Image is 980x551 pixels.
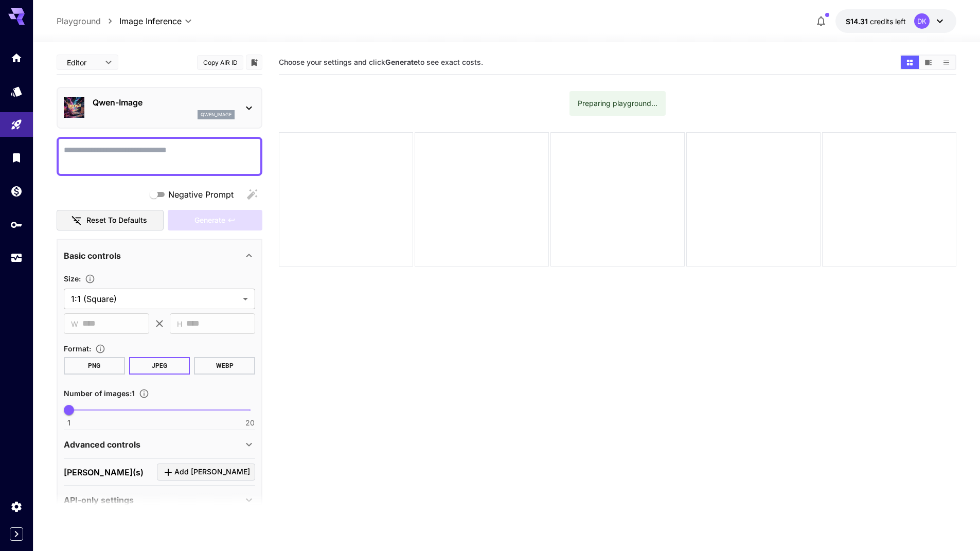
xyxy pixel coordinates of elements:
[10,151,23,164] div: Library
[870,17,906,26] span: credits left
[57,15,119,27] nav: breadcrumb
[64,432,255,457] div: Advanced controls
[168,188,234,201] span: Negative Prompt
[250,56,259,68] button: Add to library
[245,418,255,428] span: 20
[10,218,23,231] div: API Keys
[57,210,164,231] button: Reset to defaults
[846,17,870,26] span: $14.31
[129,357,190,375] button: JPEG
[174,466,250,478] span: Add [PERSON_NAME]
[64,357,125,375] button: PNG
[10,185,23,198] div: Wallet
[71,318,78,330] span: W
[64,389,135,398] span: Number of images : 1
[64,466,144,478] p: [PERSON_NAME](s)
[67,57,99,68] span: Editor
[10,85,23,98] div: Models
[177,318,182,330] span: H
[64,438,140,451] p: Advanced controls
[937,56,955,69] button: Show media in list view
[194,357,255,375] button: WEBP
[157,464,255,481] button: Click to add LoRA
[81,274,99,284] button: Adjust the dimensions of the generated image by specifying its width and height in pixels, or sel...
[135,388,153,399] button: Specify how many images to generate in a single request. Each image generation will be charged se...
[119,15,182,27] span: Image Inference
[64,92,255,123] div: Qwen-Imageqwen_image
[10,252,23,264] div: Usage
[914,13,930,29] div: DK
[57,15,101,27] a: Playground
[64,344,91,353] span: Format :
[64,250,121,262] p: Basic controls
[67,418,70,428] span: 1
[901,56,919,69] button: Show media in grid view
[93,96,235,109] p: Qwen-Image
[919,56,937,69] button: Show media in video view
[10,527,23,541] button: Expand sidebar
[71,293,239,305] span: 1:1 (Square)
[64,243,255,268] div: Basic controls
[64,274,81,283] span: Size :
[64,488,255,512] div: API-only settings
[10,500,23,513] div: Settings
[578,94,657,113] div: Preparing playground...
[197,55,243,70] button: Copy AIR ID
[846,16,906,27] div: $14.3052
[10,118,23,131] div: Playground
[835,9,956,33] button: $14.3052DK
[279,58,483,66] span: Choose your settings and click to see exact costs.
[10,51,23,64] div: Home
[91,344,110,354] button: Choose the file format for the output image.
[201,111,231,118] p: qwen_image
[385,58,418,66] b: Generate
[900,55,956,70] div: Show media in grid viewShow media in video viewShow media in list view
